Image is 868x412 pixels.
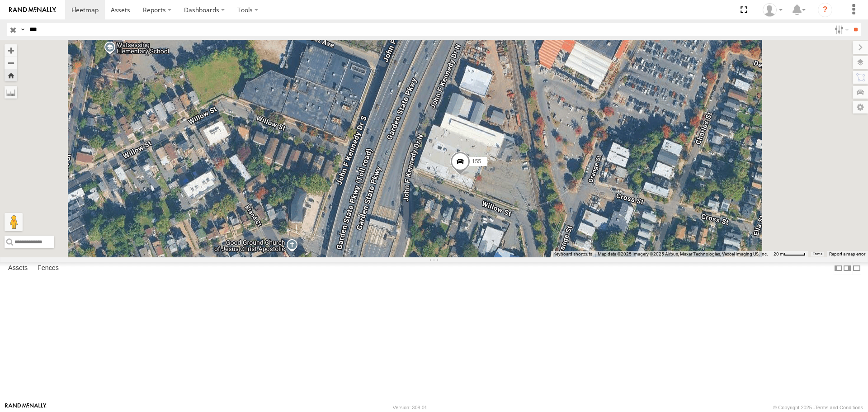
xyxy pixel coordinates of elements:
label: Search Filter Options [831,23,850,36]
label: Assets [4,262,32,275]
i: ? [818,3,832,17]
label: Fences [33,262,63,275]
label: Dock Summary Table to the Left [834,262,843,275]
span: Map data ©2025 Imagery ©2025 Airbus, Maxar Technologies, Vexcel Imaging US, Inc. [598,251,768,256]
button: Keyboard shortcuts [553,251,592,257]
label: Search Query [19,23,26,36]
a: Visit our Website [5,403,47,412]
label: Measure [5,86,17,99]
span: 20 m [774,251,784,256]
a: Report a map error [829,251,865,256]
button: Drag Pegman onto the map to open Street View [5,213,23,231]
label: Dock Summary Table to the Right [843,262,852,275]
span: 155 [472,158,481,165]
button: Zoom out [5,57,17,69]
div: © Copyright 2025 - [773,405,863,410]
a: Terms and Conditions [815,405,863,410]
button: Map Scale: 20 m per 44 pixels [771,251,808,257]
img: rand-logo.svg [9,7,56,13]
a: Terms (opens in new tab) [813,252,822,256]
button: Zoom in [5,44,17,57]
button: Zoom Home [5,69,17,81]
div: Version: 308.01 [393,405,427,410]
label: Hide Summary Table [852,262,861,275]
div: Kerry Mac Phee [759,3,786,17]
label: Map Settings [853,101,868,114]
